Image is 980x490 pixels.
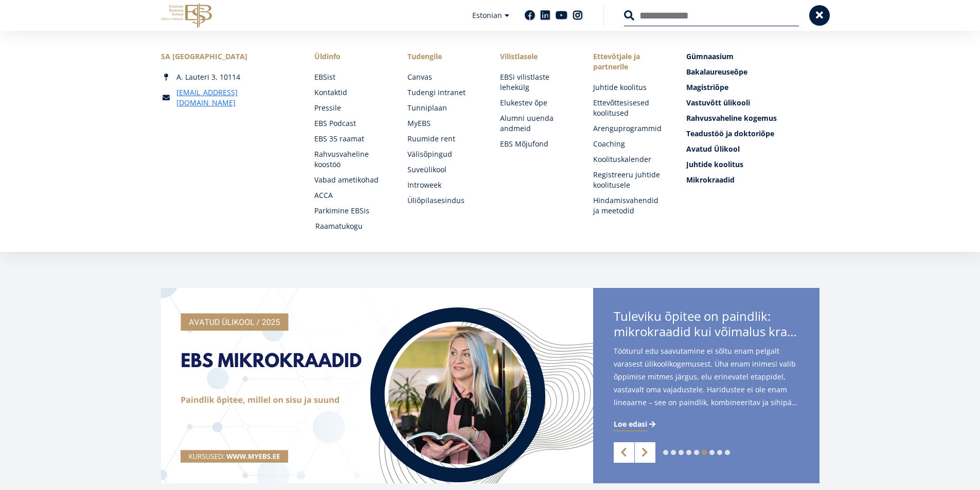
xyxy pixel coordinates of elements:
a: 3 [679,450,684,455]
a: Pressile [314,103,387,113]
span: Tuleviku õpitee on paindlik: [614,308,799,342]
a: Linkedin [540,10,550,21]
span: Tööturul edu saavutamine ei sõltu enam pelgalt varasest ülikoolikogemusest. Üha enam inimesi vali... [614,344,799,412]
a: Youtube [556,10,567,21]
a: Rahvusvaheline kogemus [686,113,819,123]
a: Canvas [407,72,480,82]
a: Avatud Ülikool [686,144,819,154]
a: Ruumide rent [407,134,480,144]
a: 7 [709,450,715,455]
span: Gümnaasium [686,51,734,61]
span: Vastuvõtt ülikooli [686,98,750,107]
a: EBS Podcast [314,118,387,129]
a: Vastuvõtt ülikooli [686,98,819,108]
a: 9 [725,450,730,455]
a: Üliõpilasesindus [407,195,480,206]
a: Mikrokraadid [686,175,819,185]
a: Raamatukogu [315,221,388,231]
a: 5 [694,450,699,455]
span: Avatud Ülikool [686,144,740,154]
a: Registreeru juhtide koolitusele [593,170,666,190]
a: Introweek [407,180,480,190]
span: Üldinfo [314,51,387,62]
a: Gümnaasium [686,51,819,62]
img: a [161,288,593,483]
a: Elukestev õpe [500,98,573,108]
a: Alumni uuenda andmeid [500,113,573,134]
a: Tudengi intranet [407,87,480,98]
a: Loe edasi [614,419,657,429]
a: Rahvusvaheline koostöö [314,149,387,170]
a: EBS 35 raamat [314,134,387,144]
a: Next [635,442,655,463]
a: Teadustöö ja doktoriõpe [686,129,819,139]
a: 1 [663,450,668,455]
a: Magistriõpe [686,82,819,93]
span: Ettevõtjale ja partnerile [593,51,666,72]
a: Hindamisvahendid ja meetodid [593,195,666,216]
a: EBSi vilistlaste lehekülg [500,72,573,93]
div: SA [GEOGRAPHIC_DATA] [161,51,294,62]
a: Kontaktid [314,87,387,98]
a: MyEBS [407,118,480,129]
span: Juhtide koolitus [686,159,743,169]
span: Bakalaureuseõpe [686,67,747,77]
a: Parkimine EBSis [314,206,387,216]
a: Vabad ametikohad [314,175,387,185]
a: Tudengile [407,51,480,62]
span: Vilistlasele [500,51,573,62]
a: Bakalaureuseõpe [686,67,819,77]
a: Tunniplaan [407,103,480,113]
span: Mikrokraadid [686,175,735,185]
a: Juhtide koolitus [686,159,819,170]
a: 2 [671,450,676,455]
a: ACCA [314,190,387,201]
a: Previous [614,442,634,463]
a: Facebook [525,10,535,21]
div: A. Lauteri 3, 10114 [161,72,294,82]
span: Magistriõpe [686,82,728,92]
a: Koolituskalender [593,154,666,165]
span: Teadustöö ja doktoriõpe [686,129,774,138]
a: Coaching [593,139,666,149]
span: lineaarne – see on paindlik, kombineeritav ja sihipärane. Just selles suunas liigub ka Estonian B... [614,396,799,409]
a: Suveülikool [407,165,480,175]
span: Loe edasi [614,419,647,429]
a: EBSist [314,72,387,82]
a: Välisõpingud [407,149,480,159]
a: 8 [717,450,722,455]
span: mikrokraadid kui võimalus kraadini jõudmiseks [614,324,799,339]
a: Instagram [573,10,583,21]
a: Ettevõttesisesed koolitused [593,98,666,118]
a: 4 [686,450,691,455]
a: [EMAIL_ADDRESS][DOMAIN_NAME] [176,87,294,108]
a: 6 [702,450,707,455]
a: Arenguprogrammid [593,123,666,134]
a: Juhtide koolitus [593,82,666,93]
a: EBS Mõjufond [500,139,573,149]
span: Rahvusvaheline kogemus [686,113,777,123]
